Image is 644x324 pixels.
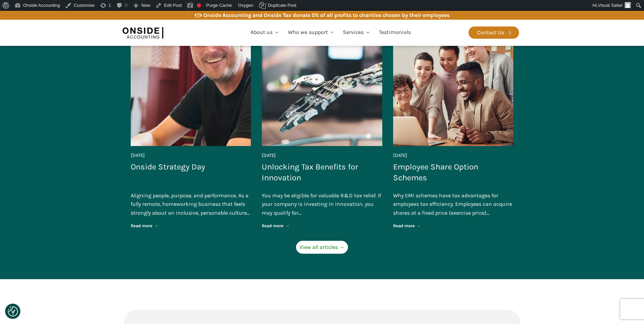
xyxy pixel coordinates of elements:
div: [DATE] [262,151,276,159]
a: Employee Share Option Schemes [393,162,514,183]
div: Onside Accounting and Onside Tax donate 5% of all profits to charities chosen by their employees [203,11,449,20]
a: Onside Strategy Day [131,162,205,183]
div: [DATE] [393,151,407,159]
span: → [154,223,159,228]
a: Contact Us [468,26,519,39]
a: Testimonials [375,21,415,44]
img: Onside Accounting [123,25,163,40]
a: Read more→ [262,222,290,229]
a: Read more→ [131,222,159,229]
img: Revisit consent button [8,306,18,317]
div: Focus keyphrase not set [197,3,201,7]
div: You may be eligible for valuable R&D tax relief. If your company is investing in innovation, you ... [262,191,382,217]
div: Contact Us [477,28,504,37]
a: About us [246,21,284,44]
span: → [417,223,421,228]
a: View all articles → [296,241,348,254]
a: Read more→ [393,222,421,229]
span: → [285,223,290,228]
span: Visual Safari [598,3,623,8]
div: Why EMI schemes have tax advantages for employees tax efficiency. Employees can acquire shares at... [393,191,514,217]
a: Unlocking Tax Benefits for Innovation [262,162,382,183]
div: [DATE] [131,151,145,159]
a: Services [339,21,375,44]
a: Who we support [284,21,339,44]
div: Aligning people, purpose, and performance. As a fully remote, homeworking business that feels str... [131,191,251,217]
button: Consent Preferences [8,306,18,317]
